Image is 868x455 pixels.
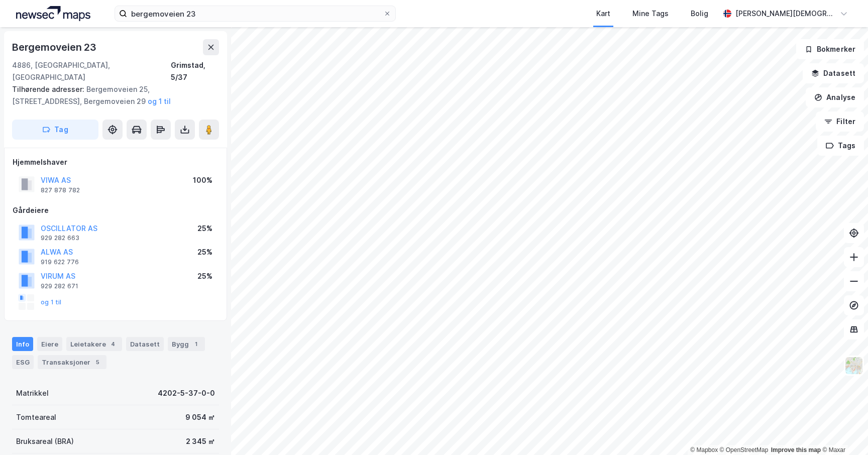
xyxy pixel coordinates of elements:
div: 25% [197,222,212,235]
div: Transaksjoner [38,355,106,369]
div: Hjemmelshaver [13,156,219,168]
div: Kontrollprogram for chat [818,407,868,455]
div: 25% [197,246,212,258]
div: 100% [193,174,212,186]
div: Grimstad, 5/37 [171,59,219,83]
div: [PERSON_NAME][DEMOGRAPHIC_DATA] [735,8,836,20]
div: Bergemoveien 23 [12,39,98,55]
div: 4 [108,339,118,349]
div: Bergemoveien 25, [STREET_ADDRESS], Bergemoveien 29 [12,83,211,107]
button: Filter [816,111,864,132]
div: Bygg [168,337,205,351]
iframe: Chat Widget [818,407,868,455]
div: 25% [197,270,212,282]
div: Eiere [37,337,62,351]
div: ESG [12,355,34,369]
button: Tag [12,120,98,140]
div: Leietakere [66,337,122,351]
div: Bruksareal (BRA) [16,435,74,447]
div: Kart [596,8,610,20]
a: Improve this map [771,446,821,453]
div: Tomteareal [16,411,56,423]
div: Info [12,337,33,351]
button: Bokmerker [796,39,864,59]
input: Søk på adresse, matrikkel, gårdeiere, leietakere eller personer [127,6,383,21]
div: 929 282 663 [41,234,79,242]
div: 827 878 782 [41,186,80,194]
button: Tags [817,136,864,156]
div: 919 622 776 [41,258,79,266]
div: Datasett [126,337,164,351]
div: 2 345 ㎡ [186,435,215,447]
div: Mine Tags [632,8,669,20]
div: 4202-5-37-0-0 [158,387,215,399]
div: 9 054 ㎡ [185,411,215,423]
a: Mapbox [690,446,718,453]
img: logo.a4113a55bc3d86da70a041830d287a7e.svg [16,6,90,21]
div: 1 [191,339,201,349]
a: OpenStreetMap [720,446,769,453]
div: 4886, [GEOGRAPHIC_DATA], [GEOGRAPHIC_DATA] [12,59,171,83]
div: Gårdeiere [13,204,219,216]
span: Tilhørende adresser: [12,85,86,93]
div: Matrikkel [16,387,49,399]
div: 929 282 671 [41,282,78,290]
img: Z [844,356,863,375]
button: Analyse [806,87,864,107]
div: Bolig [691,8,708,20]
div: 5 [92,357,102,367]
button: Datasett [803,63,864,83]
